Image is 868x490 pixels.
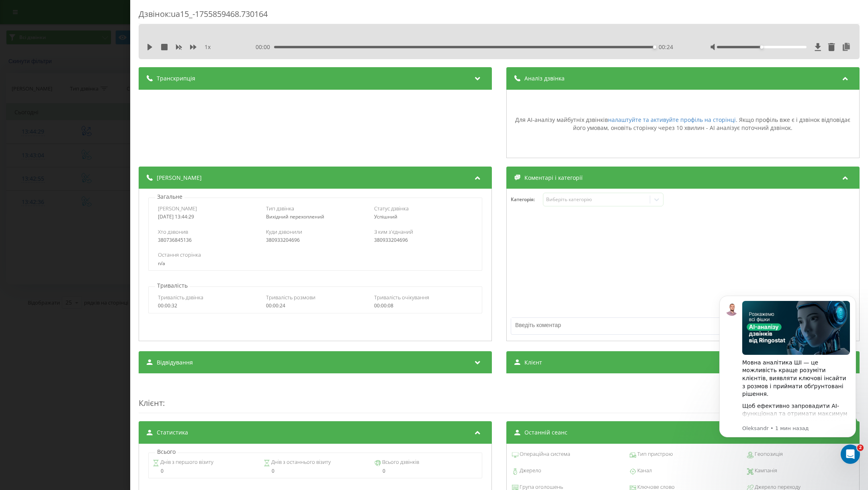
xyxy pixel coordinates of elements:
span: Всього дзвінків [381,458,419,466]
a: налаштуйте та активуйте профіль на сторінці [608,116,736,124]
div: n/a [158,261,473,266]
span: Коментарі і категорії [524,174,583,182]
span: Днів з останнього візиту [270,458,331,466]
iframe: Intercom notifications сообщение [707,284,868,468]
span: Транскрипція [157,74,195,82]
span: Клієнт [524,358,542,366]
span: Успішний [374,213,397,220]
div: 00:00:32 [158,303,256,309]
span: Статистика [157,428,188,436]
div: Дзвінок : ua15_-1755859468.730164 [139,8,860,24]
h4: Категорія : [511,197,543,202]
span: Джерело [518,467,541,475]
span: Хто дзвонив [158,228,188,235]
span: Останній сеанс [524,428,567,436]
span: Тривалість дзвінка [158,294,203,301]
span: Тип пристрою [636,450,673,458]
span: 1 x [205,43,211,51]
span: Тип дзвінка [266,205,294,212]
span: Відвідування [157,358,193,366]
span: [PERSON_NAME] [158,205,197,212]
p: Всього [155,448,178,456]
span: Вихідний перехоплений [266,213,324,220]
span: Днів з першого візиту [159,458,213,466]
div: Виберіть категорію [546,196,647,203]
span: Канал [636,467,652,475]
span: Операційна система [518,450,570,458]
p: Загальне [155,193,184,201]
iframe: Intercom live chat [841,445,860,464]
div: Для AI-аналізу майбутніх дзвінків . Якщо профіль вже є і дзвінок відповідає його умовам, оновіть ... [511,116,855,132]
span: 00:00 [256,43,274,51]
span: Тривалість очікування [374,294,429,301]
div: 0 [375,468,478,474]
span: Аналіз дзвінка [524,74,565,82]
div: 00:00:24 [266,303,364,309]
span: Куди дзвонили [266,228,302,235]
span: 00:24 [659,43,673,51]
span: Статус дзвінка [374,205,409,212]
span: Тривалість розмови [266,294,315,301]
div: 380736845136 [158,237,256,243]
span: Клієнт [139,397,163,408]
div: 0 [153,468,256,474]
div: 380933204696 [374,237,473,243]
div: [DATE] 13:44:29 [158,214,256,220]
span: [PERSON_NAME] [157,174,202,182]
span: Кампанія [753,467,777,475]
p: Тривалість [155,282,190,290]
span: З ким з'єднаний [374,228,413,235]
div: Accessibility label [760,45,764,49]
div: : [139,381,860,413]
div: 00:00:08 [374,303,473,309]
div: 380933204696 [266,237,364,243]
div: 0 [264,468,367,474]
span: Остання сторінка [158,251,201,258]
span: 2 [857,445,864,451]
div: Accessibility label [653,45,656,49]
